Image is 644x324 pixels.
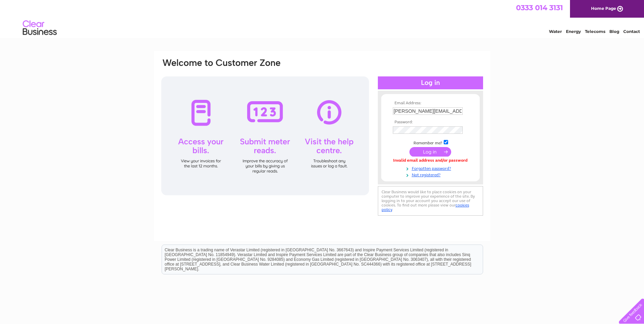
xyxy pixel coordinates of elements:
a: Water [549,29,562,34]
th: Email Address: [391,101,470,106]
a: Blog [609,29,619,34]
input: Submit [409,147,451,157]
a: Telecoms [585,29,605,34]
a: Energy [566,29,581,34]
a: 0333 014 3131 [516,3,563,12]
a: Contact [623,29,640,34]
td: Remember me? [391,139,470,146]
a: Forgotten password? [393,165,470,171]
th: Password: [391,120,470,125]
div: Clear Business is a trading name of Verastar Limited (registered in [GEOGRAPHIC_DATA] No. 3667643... [162,4,483,33]
div: Invalid email address and/or password [393,158,468,163]
img: logo.png [22,18,57,38]
div: Clear Business would like to place cookies on your computer to improve your experience of the sit... [378,186,483,216]
a: cookies policy [382,203,469,212]
a: Not registered? [393,171,470,178]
